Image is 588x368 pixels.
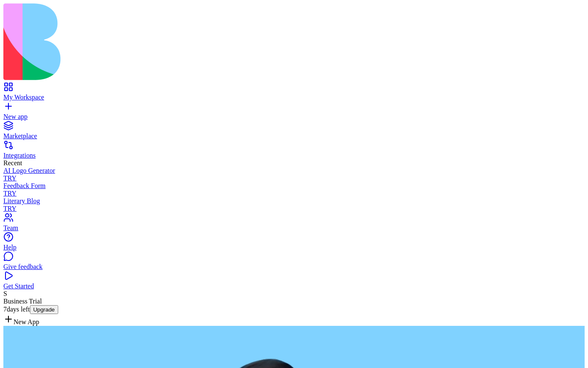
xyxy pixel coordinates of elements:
div: Help [3,244,585,251]
img: logo [3,3,343,80]
div: Get Started [3,282,585,290]
a: AI Logo GeneratorTRY [3,167,585,182]
div: TRY [3,190,585,197]
a: Feedback FormTRY [3,182,585,197]
a: Team [3,217,585,232]
div: AI Logo Generator [3,167,585,175]
a: My Workspace [3,86,585,101]
a: Marketplace [3,125,585,140]
a: Literary BlogTRY [3,197,585,212]
span: 7 days left [3,306,30,313]
a: Integrations [3,144,585,159]
div: Marketplace [3,132,585,140]
div: Feedback Form [3,182,585,190]
span: Recent [3,159,22,167]
span: Business Trial [3,298,42,313]
a: Upgrade [30,306,58,313]
div: Give feedback [3,263,585,271]
div: TRY [3,205,585,212]
a: Give feedback [3,255,585,271]
div: Integrations [3,152,585,159]
button: Upgrade [30,305,58,314]
div: TRY [3,175,585,182]
a: New app [3,105,585,121]
span: New App [13,318,39,325]
a: Get Started [3,275,585,290]
div: Literary Blog [3,197,585,205]
div: Team [3,224,585,232]
div: New app [3,113,585,121]
div: My Workspace [3,94,585,101]
span: S [3,290,7,297]
a: Help [3,236,585,251]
